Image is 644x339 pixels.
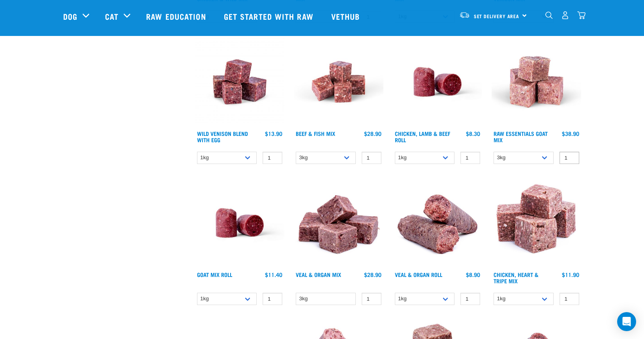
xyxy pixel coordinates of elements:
a: Vethub [323,0,370,32]
a: Chicken, Heart & Tripe Mix [494,273,539,282]
input: 1 [263,152,282,164]
input: 1 [460,293,480,305]
img: Goat M Ix 38448 [492,37,581,127]
a: Raw Essentials Goat Mix [494,132,548,141]
img: home-icon@2x.png [577,11,586,19]
a: Cat [105,10,118,22]
a: Chicken, Lamb & Beef Roll [395,132,450,141]
input: 1 [263,293,282,305]
div: $8.30 [466,130,480,137]
input: 1 [560,293,579,305]
a: Beef & Fish Mix [296,132,335,135]
img: 1062 Chicken Heart Tripe Mix 01 [492,178,581,268]
img: user.png [561,11,569,19]
a: Goat Mix Roll [197,273,232,276]
div: Open Intercom Messenger [617,312,636,331]
div: $13.90 [265,130,282,137]
div: $28.90 [364,130,381,137]
img: Beef Mackerel 1 [294,37,383,127]
input: 1 [460,152,480,164]
img: Veal Organ Mix Roll 01 [393,178,483,268]
img: home-icon-1@2x.png [545,11,553,19]
input: 1 [362,293,381,305]
span: Set Delivery Area [474,15,520,17]
input: 1 [362,152,381,164]
img: 1158 Veal Organ Mix 01 [294,178,383,268]
a: Veal & Organ Mix [296,273,341,276]
a: Wild Venison Blend with Egg [197,132,248,141]
a: Get started with Raw [216,0,323,32]
div: $11.90 [562,271,579,278]
a: Raw Education [138,0,216,32]
a: Veal & Organ Roll [395,273,442,276]
div: $28.90 [364,271,381,278]
a: Dog [63,10,77,22]
img: van-moving.png [459,11,470,19]
div: $11.40 [265,271,282,278]
img: Venison Egg 1616 [195,37,285,127]
img: Raw Essentials Chicken Lamb Beef Bulk Minced Raw Dog Food Roll Unwrapped [195,178,285,268]
div: $8.90 [466,271,480,278]
input: 1 [560,152,579,164]
img: Raw Essentials Chicken Lamb Beef Bulk Minced Raw Dog Food Roll Unwrapped [393,37,483,127]
div: $38.90 [562,130,579,137]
